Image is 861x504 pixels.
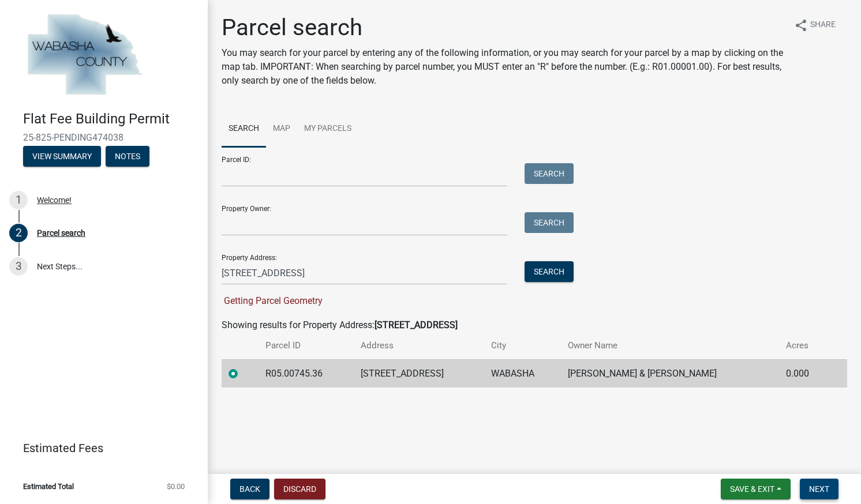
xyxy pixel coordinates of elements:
th: Address [354,332,484,359]
button: Search [525,163,574,184]
div: 3 [9,257,28,276]
button: Next [800,479,838,499]
th: Owner Name [561,332,779,359]
h1: Parcel search [222,14,785,42]
a: My Parcels [297,111,358,148]
a: Map [266,111,297,148]
span: 25-825-PENDING474038 [23,132,185,143]
th: City [484,332,561,359]
td: 0.000 [779,359,829,388]
img: Wabasha County, Minnesota [23,12,145,99]
div: Showing results for Property Address: [222,318,847,332]
td: WABASHA [484,359,561,388]
button: Notes [106,146,149,167]
button: Discard [274,479,325,499]
i: share [794,18,808,32]
div: Welcome! [37,196,72,204]
wm-modal-confirm: Summary [23,152,101,161]
div: Parcel search [37,229,85,237]
div: 2 [9,224,28,242]
a: Estimated Fees [9,437,189,460]
th: Acres [779,332,829,359]
button: shareShare [785,14,845,36]
button: Search [525,261,574,282]
span: $0.00 [167,483,185,490]
button: View Summary [23,146,101,167]
wm-modal-confirm: Notes [106,152,149,161]
td: R05.00745.36 [259,359,354,388]
span: Estimated Total [23,483,74,490]
div: 1 [9,191,28,209]
strong: [STREET_ADDRESS] [375,319,458,330]
span: Share [810,18,836,32]
button: Search [525,212,574,233]
h4: Flat Fee Building Permit [23,111,199,127]
span: Back [239,484,260,494]
button: Back [230,479,269,499]
p: You may search for your parcel by entering any of the following information, or you may search fo... [222,46,785,88]
a: Search [222,111,266,148]
td: [STREET_ADDRESS] [354,359,484,388]
button: Save & Exit [721,479,791,499]
span: Save & Exit [730,484,774,494]
th: Parcel ID [259,332,354,359]
span: Getting Parcel Geometry [222,295,323,306]
td: [PERSON_NAME] & [PERSON_NAME] [561,359,779,388]
span: Next [809,484,829,494]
